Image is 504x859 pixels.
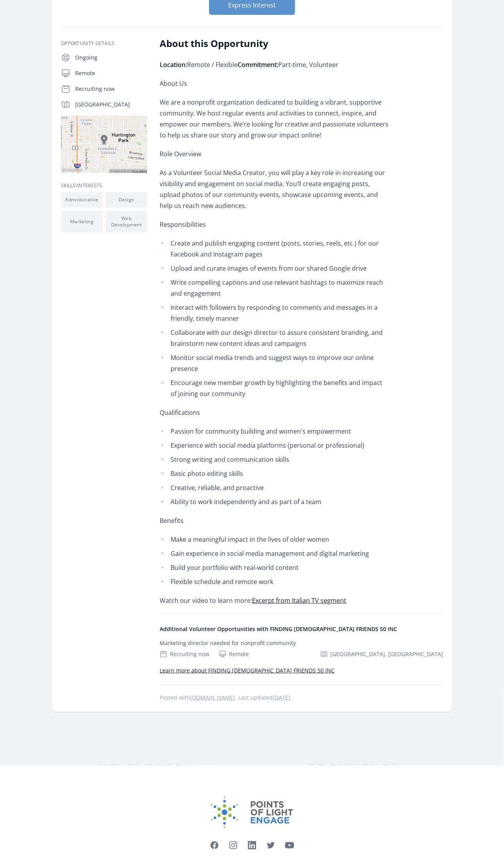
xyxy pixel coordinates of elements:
[160,548,389,559] li: Gain experience in social media management and digital marketing
[160,562,389,573] li: Build your portfolio with real-world content
[160,639,296,647] div: Marketing director needed for nonprofit community
[160,327,389,349] li: Collaborate with our design director to assure consistent branding, and brainstorm new content id...
[160,263,389,274] li: Upload and curate images of events from our shared Google drive
[75,85,147,93] p: Recruiting now
[106,211,147,233] li: Web Development
[160,97,389,141] p: We are a nonprofit organization dedicated to building a vibrant, supportive community. We host re...
[75,69,147,77] p: Remote
[160,238,389,260] li: Create and publish engaging content (posts, stories, reels, etc.) for our Facebook and Instagram ...
[160,534,389,545] li: Make a meaningful impact in the lives of older women
[160,496,389,507] li: Ability to work independently and as part of a team
[157,633,446,664] a: Marketing director needed for nonprofit community Recruiting now Remote [GEOGRAPHIC_DATA], [GEOGR...
[160,59,389,70] p: Remote / Flexible Part-time, Volunteer
[160,59,389,606] div: About Us Role Overview Responsibilities Qualifications Benefits
[75,54,147,61] p: Ongoing
[160,426,389,437] li: Passion for community building and women's empowerment
[160,302,389,324] li: Interact with followers by responding to comments and messages in a friendly, timely manner
[190,694,235,701] a: [DOMAIN_NAME]
[160,595,389,606] p: Watch our video to learn more:
[160,625,443,633] h4: Additional Volunteer Opportunities with FINDING [DEMOGRAPHIC_DATA] FRIENDS 50 INC
[106,192,147,208] li: Design
[160,694,443,701] p: Posted with . Last updated .
[160,167,389,211] p: As a Volunteer Social Media Creator, you will play a key role in increasing our visibility and en...
[61,192,103,208] li: Administrative
[160,468,389,479] li: Basic photo editing skills
[160,60,187,69] strong: Location:
[160,37,389,50] h2: About this Opportunity
[219,650,249,658] div: Remote
[238,60,278,69] strong: Commitment:
[252,596,346,605] a: Excerpt from Italian TV segment
[160,352,389,374] li: Monitor social media trends and suggest ways to improve our online presence
[160,576,389,587] li: Flexible schedule and remote work
[160,482,389,493] li: Creative, reliable, and proactive
[211,797,293,828] img: Points of Light Engage
[330,650,443,658] span: [GEOGRAPHIC_DATA], [GEOGRAPHIC_DATA]
[160,650,209,658] div: Recruiting now
[61,183,147,189] h3: Skills/Interests
[160,667,335,674] a: Learn more about FINDING [DEMOGRAPHIC_DATA] FRIENDS 50 INC
[61,116,147,173] img: Map
[61,40,147,47] h3: Opportunity Details
[75,101,147,109] p: [GEOGRAPHIC_DATA]
[160,377,389,399] li: Encourage new member growth by highlighting the benefits and impact of joining our community
[61,211,103,233] li: Marketing
[160,440,389,451] li: Experience with social media platforms (personal or professional)
[160,454,389,465] li: Strong writing and communication skills
[273,694,290,701] abbr: Thu, Sep 25, 2025 7:44 PM
[160,277,389,299] li: Write compelling captions and use relevant hashtags to maximize reach and engagement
